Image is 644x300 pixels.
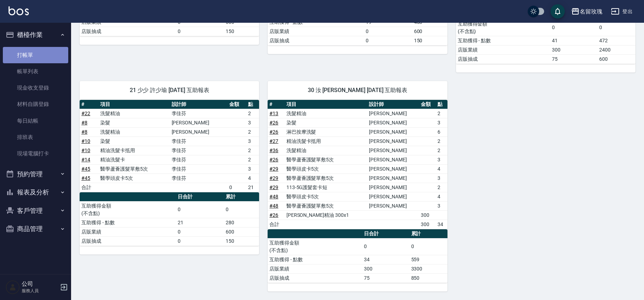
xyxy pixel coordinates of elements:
td: 李佳芬 [170,155,228,164]
td: 300 [362,264,409,273]
button: 預約管理 [3,165,68,183]
td: 合計 [268,220,284,229]
td: 21 [246,183,259,192]
td: 150 [412,36,447,45]
a: #26 [269,120,278,125]
td: [PERSON_NAME] [367,164,419,173]
td: [PERSON_NAME]精油 300x1 [285,210,367,220]
td: 0 [224,201,259,218]
a: #22 [81,111,90,116]
td: 互助獲得金額 (不含點) [456,19,550,36]
td: 精油洗髮卡抵用 [285,136,367,146]
button: 商品管理 [3,220,68,238]
th: 金額 [419,100,436,109]
a: #48 [269,203,278,209]
td: 2 [246,109,259,118]
table: a dense table [268,229,447,283]
th: 日合計 [176,192,224,202]
td: 互助獲得 - 點數 [80,218,176,227]
td: 2 [246,127,259,136]
td: 洗髮精油 [285,109,367,118]
span: 30 汝 [PERSON_NAME] [DATE] 互助報表 [276,87,439,94]
td: 店販業績 [80,227,176,236]
td: 3300 [409,264,447,273]
table: a dense table [80,192,259,246]
td: 3 [246,136,259,146]
a: 材料自購登錄 [3,96,68,112]
button: 客戶管理 [3,202,68,220]
td: 精油洗髮卡抵用 [98,146,170,155]
td: 2 [436,183,447,192]
img: Logo [9,6,29,15]
a: #26 [269,212,278,218]
td: [PERSON_NAME] [367,192,419,201]
th: # [268,100,284,109]
th: 日合計 [362,229,409,239]
td: [PERSON_NAME] [367,127,419,136]
th: 金額 [227,100,246,109]
a: #8 [81,129,87,135]
a: #10 [81,138,90,144]
a: #8 [81,120,87,125]
td: 0 [227,183,246,192]
td: 互助獲得 - 點數 [456,36,550,45]
td: 醫學頭皮卡5次 [285,192,367,201]
td: 2 [436,146,447,155]
td: 醫學蘆薈護髮單敷5次 [285,155,367,164]
td: 李佳芬 [170,164,228,173]
td: 店販業績 [268,264,362,273]
p: 服務人員 [22,288,58,294]
td: [PERSON_NAME] [367,183,419,192]
td: [PERSON_NAME] [367,118,419,127]
td: 李佳芬 [170,109,228,118]
td: 洗髮精油 [98,127,170,136]
td: 染髮 [98,136,170,146]
a: #13 [269,111,278,116]
th: 設計師 [367,100,419,109]
td: [PERSON_NAME] [367,136,419,146]
td: 醫學蘆薈護髮單敷5次 [285,201,367,210]
td: 34 [362,255,409,264]
a: #29 [269,166,278,172]
td: 李佳芬 [170,136,228,146]
a: 打帳單 [3,47,68,63]
table: a dense table [80,100,259,192]
td: 染髮 [98,118,170,127]
a: #36 [269,148,278,153]
td: 0 [409,238,447,255]
td: 34 [436,220,447,229]
td: 0 [362,238,409,255]
th: 點 [246,100,259,109]
td: 醫學頭皮卡5次 [285,164,367,173]
td: 互助獲得金額 (不含點) [268,238,362,255]
button: 登出 [608,5,635,18]
td: 3 [246,118,259,127]
td: 150 [224,27,259,36]
td: 4 [436,164,447,173]
a: #45 [81,166,90,172]
a: 排班表 [3,129,68,145]
td: 41 [550,36,597,45]
td: 店販抽成 [268,273,362,283]
td: 店販抽成 [456,54,550,64]
td: 850 [409,273,447,283]
td: 醫學頭皮卡5次 [98,173,170,183]
a: #27 [269,138,278,144]
td: 0 [364,27,412,36]
button: save [551,4,565,18]
a: 帳單列表 [3,63,68,80]
td: 0 [176,27,224,36]
td: [PERSON_NAME] [170,118,228,127]
button: 櫃檯作業 [3,26,68,44]
td: [PERSON_NAME] [170,127,228,136]
th: 項目 [98,100,170,109]
td: 0 [550,19,597,36]
td: 600 [224,227,259,236]
td: 醫學蘆薈護髮單敷5次 [285,173,367,183]
td: 合計 [80,183,98,192]
td: [PERSON_NAME] [367,109,419,118]
a: #10 [81,148,90,153]
td: 600 [412,27,447,36]
a: 現金收支登錄 [3,80,68,96]
td: 3 [246,164,259,173]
